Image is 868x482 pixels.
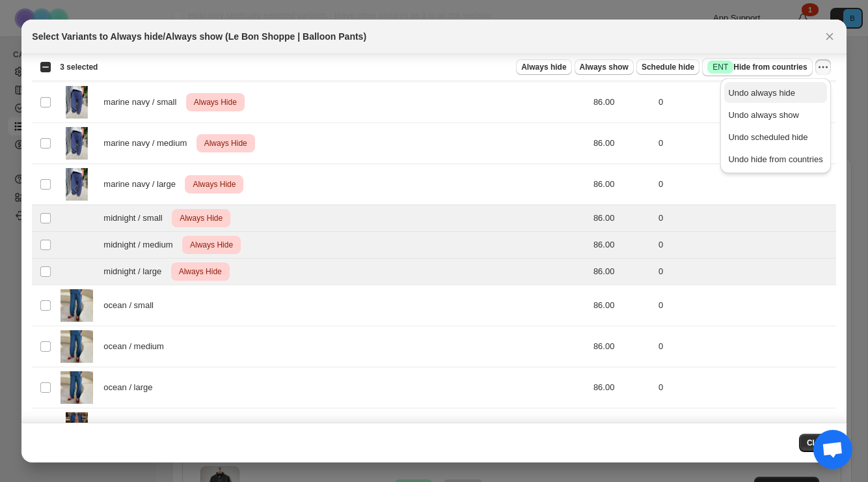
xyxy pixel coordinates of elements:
[655,82,836,123] td: 0
[655,123,836,164] td: 0
[707,61,807,74] span: Hide from countries
[60,62,98,72] span: 3 selected
[103,178,182,191] span: marine navy / large
[103,422,154,435] span: mud / small
[191,94,239,110] span: Always Hide
[580,62,629,72] span: Always show
[655,326,836,367] td: 0
[724,104,826,125] button: Undo always show
[655,205,836,232] td: 0
[202,135,250,151] span: Always Hide
[575,59,634,75] button: Always show
[103,238,180,251] span: midnight / medium
[642,62,694,72] span: Schedule hide
[61,168,93,201] img: le-bon-shoppe-balloon-pants-apparel-le-bon-shoppe-marine-navy-small-483180.webp
[728,132,807,142] span: Undo scheduled hide
[655,232,836,259] td: 0
[103,96,183,109] span: marine navy / small
[636,59,699,75] button: Schedule hide
[61,371,93,404] img: le-bon-shoppe-balloon-pants-apparel-le-bon-shoppe-ocean-small-902669.webp
[724,149,826,169] button: Undo hide from countries
[516,59,571,75] button: Always hide
[590,259,655,285] td: 86.00
[103,299,160,312] span: ocean / small
[655,408,836,449] td: 3
[187,237,236,253] span: Always Hide
[655,259,836,285] td: 0
[590,285,655,326] td: 86.00
[61,127,93,160] img: le-bon-shoppe-balloon-pants-apparel-le-bon-shoppe-marine-navy-small-483180.webp
[821,27,839,46] button: Close
[799,434,836,452] button: Close
[590,408,655,449] td: 86.00
[61,412,93,445] img: le-bon-shoppe-balloon-pants-apparel-le-bon-shoppe-mud-small-971068.webp
[728,154,822,164] span: Undo hide from countries
[61,289,93,322] img: le-bon-shoppe-balloon-pants-apparel-le-bon-shoppe-ocean-small-902669.webp
[61,86,93,119] img: le-bon-shoppe-balloon-pants-apparel-le-bon-shoppe-marine-navy-small-483180.webp
[728,110,798,120] span: Undo always show
[702,58,812,76] button: SuccessENTHide from countries
[176,264,224,279] span: Always Hide
[190,177,238,192] span: Always Hide
[728,88,795,98] span: Undo always hide
[177,210,225,226] span: Always Hide
[590,164,655,205] td: 86.00
[103,381,159,394] span: ocean / large
[103,265,169,278] span: midnight / large
[590,367,655,408] td: 86.00
[103,137,194,150] span: marine navy / medium
[103,212,169,225] span: midnight / small
[521,62,566,72] span: Always hide
[590,205,655,232] td: 86.00
[712,62,728,72] span: ENT
[590,123,655,164] td: 86.00
[590,326,655,367] td: 86.00
[655,164,836,205] td: 0
[724,82,826,103] button: Undo always hide
[590,232,655,259] td: 86.00
[655,367,836,408] td: 0
[103,340,170,353] span: ocean / medium
[813,430,852,469] div: Open chat
[724,126,826,147] button: Undo scheduled hide
[590,82,655,123] td: 86.00
[32,30,366,43] h2: Select Variants to Always hide/Always show (Le Bon Shoppe | Balloon Pants)
[815,59,831,75] button: More actions
[807,438,828,448] span: Close
[61,330,93,363] img: le-bon-shoppe-balloon-pants-apparel-le-bon-shoppe-ocean-small-902669.webp
[655,285,836,326] td: 0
